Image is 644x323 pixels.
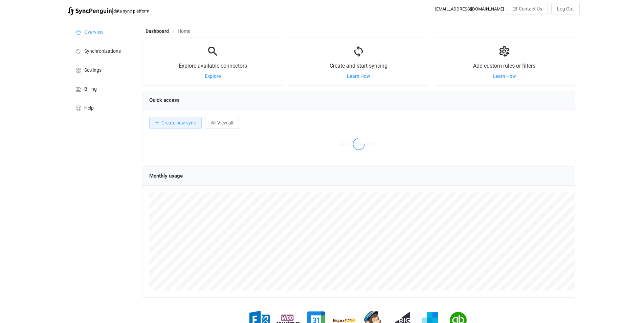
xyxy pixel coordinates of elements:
[68,79,135,98] a: Billing
[205,117,239,129] button: View all
[146,28,169,34] span: Dashboard
[84,106,94,111] span: Help
[68,6,149,16] a: |data sync platform
[68,60,135,79] a: Settings
[84,68,102,73] span: Settings
[68,7,112,16] img: syncpenguin.svg
[178,28,190,34] span: Home
[435,6,504,11] div: [EMAIL_ADDRESS][DOMAIN_NAME]
[149,173,183,179] span: Monthly usage
[473,63,535,69] span: Add custom rules or filters
[330,63,387,69] span: Create and start syncing
[179,63,247,69] span: Explore available connectors
[507,3,548,15] button: Contact Us
[217,120,233,125] span: View all
[146,29,190,33] div: Breadcrumb
[149,97,180,103] span: Quick access
[112,6,113,16] span: |
[149,117,202,129] button: Create new sync
[84,49,121,54] span: Synchronizations
[519,6,542,11] span: Contact Us
[84,30,104,35] span: Overview
[84,87,97,92] span: Billing
[68,41,135,60] a: Synchronizations
[113,8,149,14] span: data sync platform
[551,3,580,15] button: Log Out
[161,120,196,125] span: Create new sync
[205,73,221,79] a: Explore
[557,6,574,11] span: Log Out
[347,73,370,79] a: Learn How
[493,73,516,79] a: Learn How
[68,22,135,41] a: Overview
[68,98,135,117] a: Help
